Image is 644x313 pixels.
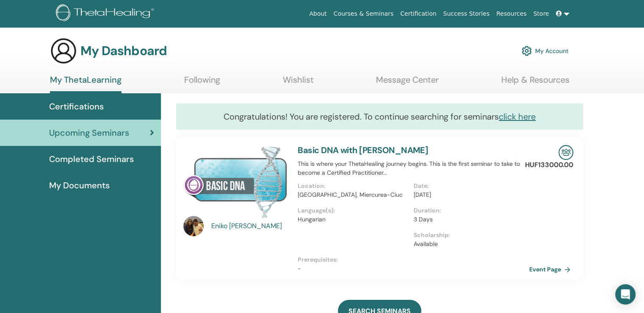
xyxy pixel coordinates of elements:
a: About [306,6,330,22]
img: generic-user-icon.jpg [50,37,77,64]
p: [GEOGRAPHIC_DATA], Miercurea-Ciuc [298,190,408,199]
a: Event Page [529,263,574,276]
img: logo.png [56,4,157,23]
span: Certifications [49,100,104,113]
p: Prerequisites : [298,255,529,264]
a: Eniko [PERSON_NAME] [211,221,290,231]
a: Wishlist [283,75,314,91]
p: This is where your ThetaHealing journey begins. This is the first seminar to take to become a Cer... [298,159,529,177]
img: Basic DNA [183,145,287,218]
a: Following [184,75,220,91]
a: Certification [397,6,439,22]
a: My Account [522,42,569,60]
img: In-Person Seminar [558,145,573,160]
p: Language(s) : [298,206,408,215]
p: - [298,264,529,273]
a: Basic DNA with [PERSON_NAME] [298,145,428,156]
a: Courses & Seminars [330,6,397,22]
p: Hungarian [298,215,408,224]
div: Open Intercom Messenger [615,284,636,305]
p: Scholarship : [414,231,524,240]
a: My ThetaLearning [50,75,122,93]
h3: My Dashboard [80,43,167,59]
a: Message Center [376,75,439,91]
img: default.jpg [183,216,204,236]
div: Congratulations! You are registered. To continue searching for seminars [176,103,583,130]
p: HUF133000.00 [525,160,573,170]
p: [DATE] [414,190,524,199]
span: Completed Seminars [49,153,134,165]
p: 3 Days [414,215,524,224]
a: Help & Resources [501,75,569,91]
a: click here [499,111,536,122]
img: cog.svg [522,44,532,58]
span: My Documents [49,179,110,192]
p: Available [414,240,524,249]
p: Duration : [414,206,524,215]
p: Location : [298,182,408,190]
a: Success Stories [440,6,493,22]
a: Resources [493,6,530,22]
a: Store [530,6,553,22]
p: Date : [414,182,524,190]
span: Upcoming Seminars [49,126,129,139]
